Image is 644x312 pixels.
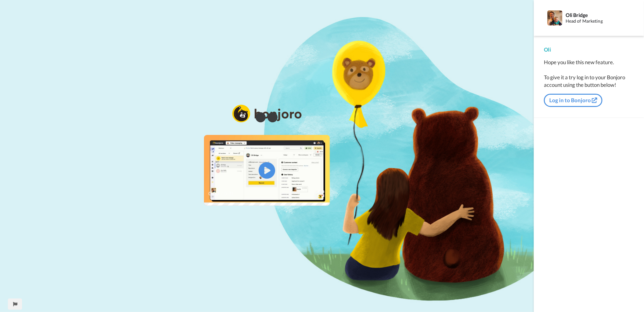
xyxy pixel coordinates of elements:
div: Oli [544,46,634,53]
div: Head of Marketing [566,19,634,24]
button: Log in to Bonjoro [544,94,602,107]
span: 0:31 [224,190,235,198]
img: Profile Image [547,10,562,25]
div: Oli Bridge [566,12,634,18]
span: 0:00 [208,190,219,198]
img: logo_full.png [232,105,302,123]
div: Hope you like this new feature. To give it a try log in to your Bonjoro account using the button ... [544,58,634,89]
img: Full screen [318,191,324,197]
span: / [221,190,223,198]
